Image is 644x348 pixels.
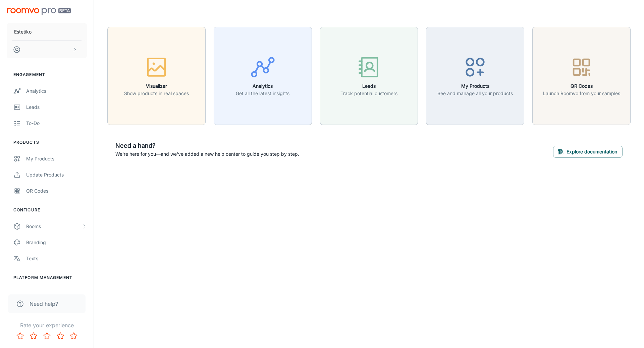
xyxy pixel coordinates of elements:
[214,72,312,79] a: AnalyticsGet all the latest insights
[236,90,289,97] p: Get all the latest insights
[107,27,206,125] button: VisualizerShow products in real spaces
[532,72,631,79] a: QR CodesLaunch Roomvo from your samples
[214,27,312,125] button: AnalyticsGet all the latest insights
[26,87,87,95] div: Analytics
[26,155,87,162] div: My Products
[115,141,299,150] h6: Need a hand?
[124,82,189,90] h6: Visualizer
[437,82,513,90] h6: My Products
[553,148,623,154] a: Explore documentation
[340,82,397,90] h6: Leads
[543,82,620,90] h6: QR Codes
[115,150,299,158] p: We're here for you—and we've added a new help center to guide you step by step.
[7,23,87,41] button: Estetiko
[14,28,32,36] p: Estetiko
[7,8,71,15] img: Roomvo PRO Beta
[236,82,289,90] h6: Analytics
[124,90,189,97] p: Show products in real spaces
[26,103,87,111] div: Leads
[26,120,87,127] div: To-do
[320,72,418,79] a: LeadsTrack potential customers
[320,27,418,125] button: LeadsTrack potential customers
[437,90,513,97] p: See and manage all your products
[340,90,397,97] p: Track potential customers
[26,187,87,195] div: QR Codes
[532,27,631,125] button: QR CodesLaunch Roomvo from your samples
[426,72,524,79] a: My ProductsSee and manage all your products
[26,171,87,179] div: Update Products
[543,90,620,97] p: Launch Roomvo from your samples
[426,27,524,125] button: My ProductsSee and manage all your products
[553,146,623,158] button: Explore documentation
